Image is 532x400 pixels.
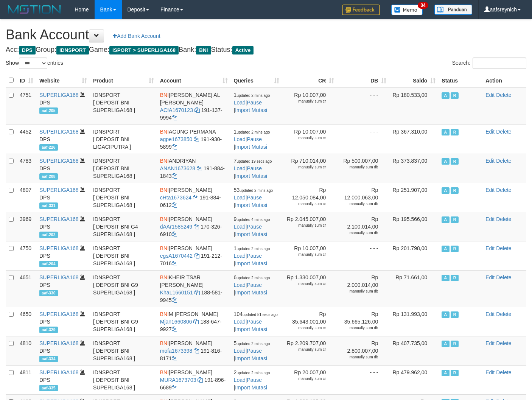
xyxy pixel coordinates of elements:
[194,253,199,259] a: Copy egsA1670442 to clipboard
[160,319,192,325] a: Mjan1660806
[452,58,526,69] label: Search:
[160,348,193,354] a: mofa1673398
[39,107,58,114] span: aaf-205
[36,183,90,212] td: DPS
[285,165,326,170] div: manually sum cr
[234,369,270,391] span: | |
[282,125,337,154] td: Rp 10.007,00
[160,311,169,317] span: BNI
[39,340,79,346] a: SUPERLIGA168
[39,274,79,280] a: SUPERLIGA168
[434,5,472,15] img: panduan.png
[157,88,231,125] td: [PERSON_NAME] AL [PERSON_NAME] 191-137-9994
[234,136,246,142] a: Load
[39,356,58,362] span: aaf-334
[157,365,231,394] td: [PERSON_NAME] 191-896-6689
[496,92,511,98] a: Delete
[235,173,267,179] a: Import Mutasi
[337,365,389,394] td: - - -
[172,173,177,179] a: Copy 1918841843 to clipboard
[39,327,58,333] span: aaf-329
[17,365,36,394] td: 4811
[234,348,246,354] a: Load
[235,260,267,266] a: Import Mutasi
[234,319,246,325] a: Load
[17,241,36,270] td: 4750
[282,73,337,88] th: CR: activate to sort column ascending
[451,311,458,318] span: Running
[282,336,337,365] td: Rp 2.209.707,00
[36,270,90,307] td: DPS
[194,224,199,230] a: Copy dAAr1585249 to clipboard
[6,58,63,69] label: Show entries
[234,311,278,332] span: | |
[39,261,58,267] span: aaf-204
[282,154,337,183] td: Rp 710.014,00
[442,216,449,223] span: Active
[234,245,270,251] span: 1
[389,241,439,270] td: Rp 201.798,00
[285,135,326,141] div: manually sum cr
[451,216,458,223] span: Running
[340,355,378,360] div: manually sum db
[160,136,193,142] a: agpe1673850
[17,212,36,241] td: 3969
[340,230,378,236] div: manually sum db
[247,319,262,325] a: Pause
[160,216,169,222] span: BNI
[337,125,389,154] td: - - -
[389,73,439,88] th: Saldo: activate to sort column ascending
[389,270,439,307] td: Rp 71.661,00
[235,384,267,391] a: Import Mutasi
[247,253,262,259] a: Pause
[236,276,270,280] span: updated 2 mins ago
[193,319,199,325] a: Copy Mjan1660806 to clipboard
[19,58,47,69] select: Showentries
[193,195,198,201] a: Copy cHta1673624 to clipboard
[337,212,389,241] td: Rp 2.100.014,00
[439,73,482,88] th: Status
[172,115,177,121] a: Copy 1911379994 to clipboard
[157,212,231,241] td: [PERSON_NAME] 170-326-6910
[236,93,270,98] span: updated 2 mins ago
[234,129,270,135] span: 1
[485,311,495,317] a: Edit
[36,365,90,394] td: DPS
[236,247,270,251] span: updated 2 mins ago
[340,165,378,170] div: manually sum db
[442,129,449,135] span: Active
[90,154,157,183] td: IDNSPORT [ DEPOSIT BNI SUPERLIGA168 ]
[285,376,326,381] div: manually sum cr
[247,224,262,230] a: Pause
[285,325,326,331] div: manually sum cr
[157,73,231,88] th: Account: activate to sort column ascending
[282,88,337,125] td: Rp 10.007,00
[442,370,449,376] span: Active
[496,369,511,375] a: Delete
[485,216,495,222] a: Edit
[247,136,262,142] a: Pause
[234,195,246,201] a: Load
[236,371,270,375] span: updated 2 mins ago
[247,100,262,106] a: Pause
[340,325,378,331] div: manually sum db
[160,129,169,135] span: BNI
[157,125,231,154] td: AGUNG PERMANA 191-930-5899
[39,245,79,251] a: SUPERLIGA168
[391,5,423,15] img: Button%20Memo.svg
[473,58,526,69] input: Search:
[451,187,458,194] span: Running
[36,154,90,183] td: DPS
[442,341,449,347] span: Active
[39,202,58,209] span: aaf-331
[232,46,254,54] span: Active
[337,270,389,307] td: Rp 2.000.014,00
[442,158,449,165] span: Active
[235,355,267,361] a: Import Mutasi
[418,2,428,9] span: 34
[160,340,169,346] span: BNI
[235,231,267,237] a: Import Mutasi
[496,216,511,222] a: Delete
[157,241,231,270] td: [PERSON_NAME] 191-212-7016
[485,274,495,280] a: Edit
